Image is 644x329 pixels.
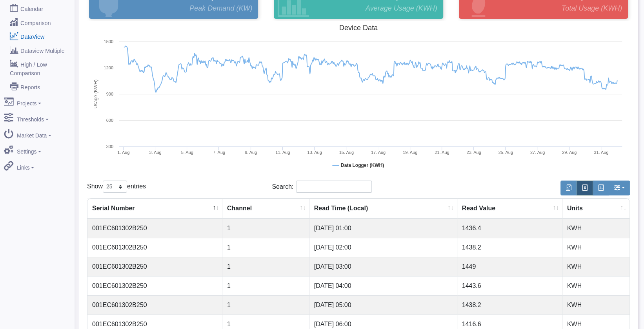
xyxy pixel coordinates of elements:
[103,181,127,193] select: Showentries
[562,3,622,14] span: Total Usage (KWH)
[562,199,629,219] th: Units : activate to sort column ascending
[341,163,384,168] tspan: Data Logger (KWH)
[457,295,562,315] td: 1438.2
[104,39,113,44] text: 1500
[593,181,609,195] button: Generate PDF
[87,181,146,193] label: Show entries
[457,276,562,295] td: 1443.6
[104,65,113,70] text: 1200
[87,238,222,257] td: 001EC601302B250
[93,80,98,108] tspan: Usage (KWH)
[222,295,309,315] td: 1
[435,150,449,155] tspan: 21. Aug
[562,219,629,238] td: KWH
[106,92,113,96] text: 900
[339,150,354,155] tspan: 15. Aug
[296,181,372,193] input: Search:
[117,150,129,155] tspan: 1. Aug
[87,199,222,219] th: Serial Number : activate to sort column descending
[106,118,113,123] text: 600
[457,257,562,276] td: 1449
[562,295,629,315] td: KWH
[87,257,222,276] td: 001EC601302B250
[309,199,457,219] th: Read Time (Local) : activate to sort column ascending
[307,150,322,155] tspan: 13. Aug
[222,276,309,295] td: 1
[87,219,222,238] td: 001EC601302B250
[87,276,222,295] td: 001EC601302B250
[498,150,513,155] tspan: 25. Aug
[272,181,372,193] label: Search:
[562,238,629,257] td: KWH
[106,144,113,149] text: 300
[309,295,457,315] td: [DATE] 05:00
[222,219,309,238] td: 1
[309,219,457,238] td: [DATE] 01:00
[181,150,193,155] tspan: 5. Aug
[594,150,608,155] tspan: 31. Aug
[457,199,562,219] th: Read Value : activate to sort column ascending
[457,238,562,257] td: 1438.2
[222,199,309,219] th: Channel : activate to sort column ascending
[213,150,225,155] tspan: 7. Aug
[275,150,290,155] tspan: 11. Aug
[366,3,437,14] span: Average Usage (KWH)
[457,219,562,238] td: 1436.4
[87,295,222,315] td: 001EC601302B250
[371,150,386,155] tspan: 17. Aug
[609,181,630,195] button: Show/Hide Columns
[245,150,257,155] tspan: 9. Aug
[309,257,457,276] td: [DATE] 03:00
[309,238,457,257] td: [DATE] 02:00
[149,150,161,155] tspan: 3. Aug
[560,181,577,195] button: Copy to clipboard
[339,24,378,32] tspan: Device Data
[189,3,252,14] span: Peak Demand (KW)
[222,257,309,276] td: 1
[466,150,481,155] tspan: 23. Aug
[222,238,309,257] td: 1
[577,181,593,195] button: Export to Excel
[562,257,629,276] td: KWH
[309,276,457,295] td: [DATE] 04:00
[530,150,545,155] tspan: 27. Aug
[562,150,577,155] tspan: 29. Aug
[403,150,417,155] tspan: 19. Aug
[562,276,629,295] td: KWH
